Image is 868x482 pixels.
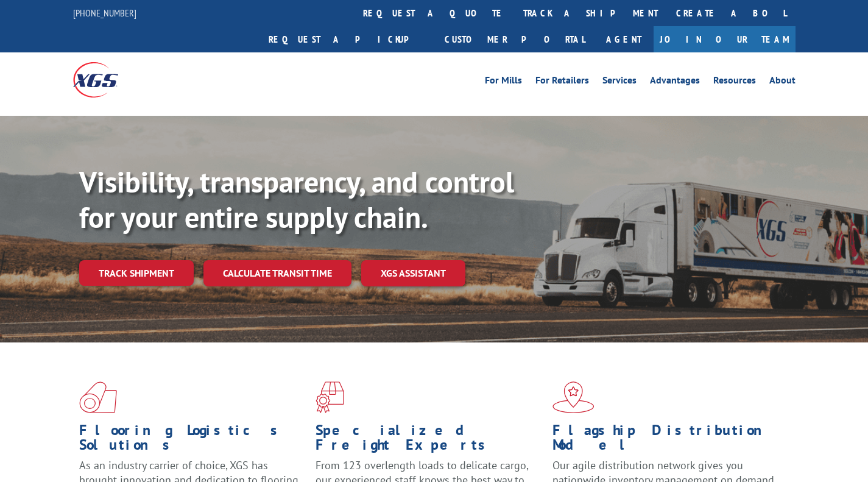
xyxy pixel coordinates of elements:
h1: Flooring Logistics Solutions [79,423,306,458]
a: Calculate transit time [203,260,351,286]
a: [PHONE_NUMBER] [73,7,136,19]
b: Visibility, transparency, and control for your entire supply chain. [79,163,514,236]
h1: Specialized Freight Experts [316,423,543,458]
a: Resources [713,76,756,89]
a: For Retailers [535,76,589,89]
a: Services [602,76,637,89]
h1: Flagship Distribution Model [552,423,780,458]
a: About [769,76,796,89]
a: For Mills [485,76,522,89]
img: xgs-icon-total-supply-chain-intelligence-red [79,381,117,413]
a: Customer Portal [436,26,594,52]
a: XGS ASSISTANT [361,260,465,286]
a: Join Our Team [654,26,796,52]
a: Request a pickup [259,26,436,52]
a: Track shipment [79,260,194,286]
img: xgs-icon-focused-on-flooring-red [316,381,344,413]
img: xgs-icon-flagship-distribution-model-red [552,381,595,413]
a: Agent [594,26,654,52]
a: Advantages [650,76,700,89]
